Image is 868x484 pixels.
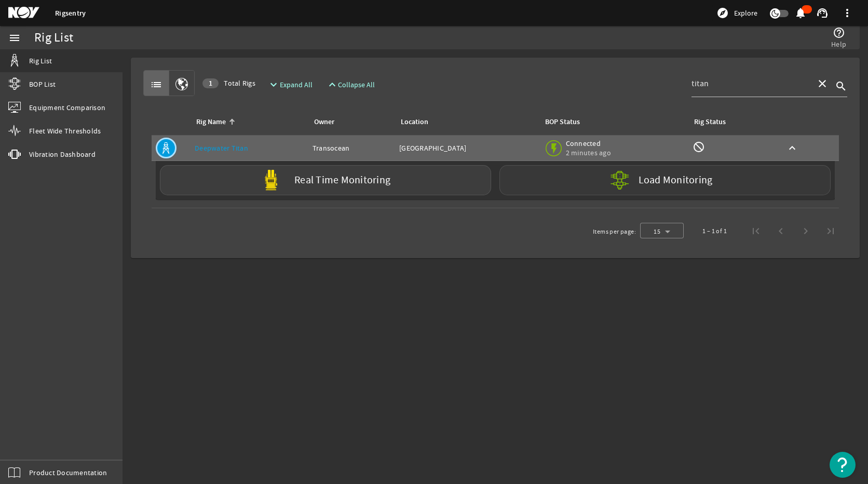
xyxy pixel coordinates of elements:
span: Explore [734,8,757,18]
span: Fleet Wide Thresholds [29,126,101,136]
span: Collapse All [338,79,375,90]
span: Rig List [29,56,52,66]
mat-icon: Rig Monitoring not available for this rig [693,141,705,153]
a: Rigsentry [55,8,86,18]
div: Owner [313,116,387,128]
div: Rig Name [196,116,226,128]
button: Open Resource Center [830,452,856,478]
mat-icon: help_outline [833,26,845,39]
label: Load Monitoring [639,175,713,185]
button: more_vert [835,1,860,25]
span: Vibration Dashboard [29,149,96,159]
div: Rig List [34,33,73,43]
div: 1 – 1 of 1 [702,226,727,236]
button: Collapse All [322,75,379,94]
input: Search... [691,77,808,90]
i: search [835,80,847,92]
div: 1 [202,78,219,88]
mat-icon: support_agent [816,7,829,19]
mat-icon: explore [716,7,729,19]
div: Rig Status [694,116,726,128]
img: Yellowpod.svg [261,170,281,191]
mat-icon: keyboard_arrow_up [786,142,798,154]
button: Explore [712,5,762,21]
button: Expand All [263,75,317,94]
span: Expand All [280,79,313,90]
span: Connected [566,139,611,148]
mat-icon: expand_more [267,78,276,91]
a: Real Time Monitoring [156,165,495,195]
div: Items per page: [593,226,636,237]
span: Total Rigs [202,78,255,88]
div: [GEOGRAPHIC_DATA] [399,143,535,153]
div: Location [399,116,531,128]
mat-icon: notifications [794,7,807,19]
a: Deepwater Titan [195,143,248,153]
span: Product Documentation [29,467,107,478]
mat-icon: menu [8,32,21,44]
span: 2 minutes ago [566,148,611,157]
div: Location [401,116,428,128]
mat-icon: expand_less [326,78,334,91]
div: BOP Status [545,116,580,128]
div: Rig Name [195,116,300,128]
span: Help [831,39,846,49]
mat-icon: list [150,78,162,91]
span: BOP List [29,79,56,89]
div: Owner [314,116,334,128]
mat-icon: vibration [8,148,21,160]
a: Load Monitoring [495,165,835,195]
mat-icon: close [816,77,829,90]
div: Transocean [313,143,391,153]
label: Real Time Monitoring [294,175,390,186]
span: Equipment Comparison [29,102,105,113]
